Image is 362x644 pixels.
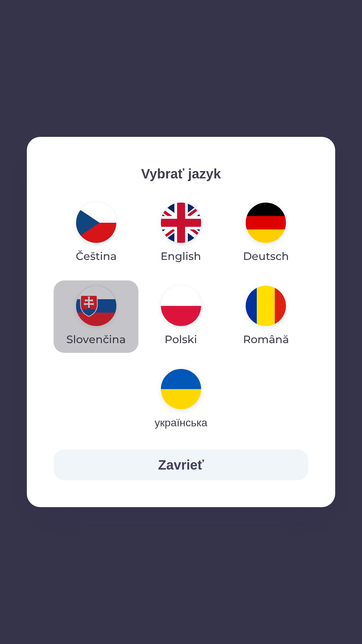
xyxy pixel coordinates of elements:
[54,280,138,353] button: Slovenčina
[54,164,308,184] p: Vybrať jazyk
[165,331,197,347] p: Polski
[76,286,116,326] img: sk flag
[243,248,289,264] p: Deutsch
[161,203,201,243] img: en flag
[144,197,217,270] button: English
[243,331,289,347] p: Română
[161,369,201,409] img: uk flag
[227,197,305,270] button: Deutsch
[246,286,286,326] img: ro flag
[246,203,286,243] img: de flag
[161,248,201,264] p: English
[54,449,308,480] button: Zavrieť
[155,415,207,431] p: українська
[138,364,223,436] button: українська
[76,248,117,264] p: Čeština
[66,331,126,347] p: Slovenčina
[161,286,201,326] img: pl flag
[227,280,305,353] button: Română
[76,203,116,243] img: cs flag
[145,280,217,353] button: Polski
[60,197,133,270] button: Čeština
